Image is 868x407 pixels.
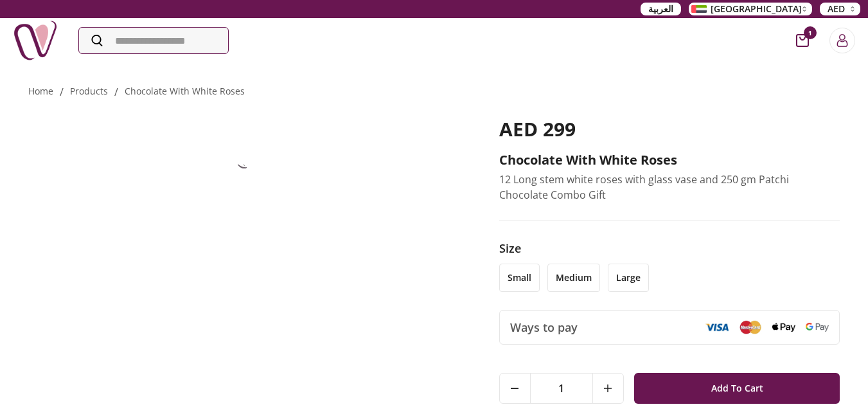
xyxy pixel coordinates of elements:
a: Home [28,85,53,97]
span: Ways to pay [510,318,578,336]
input: Search [79,28,228,53]
span: AED 299 [499,116,576,142]
span: العربية [648,3,673,15]
img: Mastercard [739,320,762,334]
a: products [70,85,108,97]
img: Google Pay [806,323,829,332]
span: 1 [804,26,817,39]
img: Apple Pay [772,323,795,332]
p: 12 Long stem white roses with glass vase and 250 gm Patchi Chocolate Combo Gift [499,172,840,203]
li: medium [547,264,600,292]
button: Login [829,28,855,53]
li: / [60,84,64,100]
button: Add To Cart [634,373,840,404]
span: AED [828,3,845,15]
span: 1 [531,374,592,403]
span: Add To Cart [711,377,763,400]
button: [GEOGRAPHIC_DATA] [689,3,812,15]
img: Nigwa-uae-gifts [13,18,58,63]
h2: Chocolate with White Roses [499,151,840,169]
h3: Size [499,239,840,257]
button: AED [820,3,860,15]
li: / [114,84,118,100]
img: Chocolate with White Roses [213,118,278,182]
span: [GEOGRAPHIC_DATA] [711,3,802,15]
button: cart-button [796,34,809,47]
img: Arabic_dztd3n.png [691,5,707,13]
img: Visa [705,323,729,332]
a: chocolate with white roses [125,85,245,97]
li: large [608,264,649,292]
li: small [499,264,540,292]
